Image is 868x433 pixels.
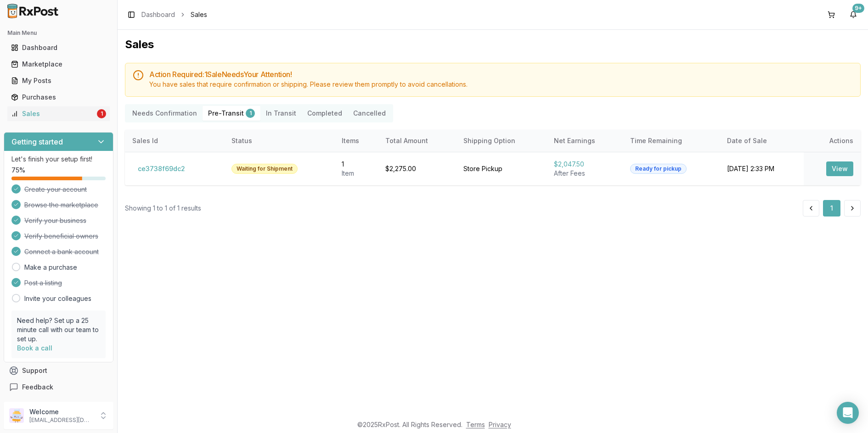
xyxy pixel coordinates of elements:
[11,109,95,118] div: Sales
[125,204,201,213] div: Showing 1 to 1 of 1 results
[246,109,255,118] div: 1
[7,39,110,56] a: Dashboard
[24,200,98,210] span: Browse the marketplace
[826,161,853,176] button: View
[125,130,224,152] th: Sales Id
[823,200,840,216] button: 1
[554,169,615,178] div: After Fees
[9,408,24,423] img: User avatar
[260,106,302,121] button: In Transit
[342,160,371,169] div: 1
[846,7,861,22] button: 9+
[7,29,110,37] h2: Main Menu
[11,93,106,102] div: Purchases
[11,76,106,85] div: My Posts
[7,72,110,89] a: My Posts
[125,37,861,52] h1: Sales
[4,362,113,379] button: Support
[456,130,547,152] th: Shipping Option
[727,164,797,173] div: [DATE] 2:33 PM
[22,383,53,392] span: Feedback
[7,105,110,122] a: Sales1
[4,379,113,395] button: Feedback
[7,56,110,72] a: Marketplace
[804,130,861,152] th: Actions
[127,106,203,121] button: Needs Confirmation
[97,109,106,118] div: 1
[852,4,864,13] div: 9+
[29,416,93,424] p: [EMAIL_ADDRESS][DOMAIN_NAME]
[11,60,106,69] div: Marketplace
[630,164,687,174] div: Ready for pickup
[141,10,207,19] nav: breadcrumb
[24,247,99,256] span: Connect a bank account
[24,278,62,288] span: Post a listing
[4,4,62,18] img: RxPost Logo
[4,73,113,88] button: My Posts
[378,130,456,152] th: Total Amount
[11,166,25,175] span: 75 %
[29,407,93,416] p: Welcome
[149,80,853,89] div: You have sales that require confirmation or shipping. Please review them promptly to avoid cancel...
[837,402,859,424] div: Open Intercom Messenger
[203,106,260,121] button: Pre-Transit
[24,263,77,272] a: Make a purchase
[302,106,348,121] button: Completed
[149,71,853,78] h5: Action Required: 1 Sale Need s Your Attention!
[334,130,378,152] th: Items
[191,10,207,19] span: Sales
[17,316,100,344] p: Need help? Set up a 25 minute call with our team to set up.
[342,169,371,178] div: Item
[385,164,449,173] div: $2,275.00
[623,130,720,152] th: Time Remaining
[24,294,91,303] a: Invite your colleagues
[466,421,485,428] a: Terms
[4,90,113,105] button: Purchases
[554,160,615,169] div: $2,047.50
[348,106,391,121] button: Cancelled
[7,89,110,105] a: Purchases
[141,10,175,19] a: Dashboard
[224,130,334,152] th: Status
[24,185,87,194] span: Create your account
[11,155,106,164] p: Let's finish your setup first!
[463,164,539,173] div: Store Pickup
[547,130,623,152] th: Net Earnings
[17,344,52,352] a: Book a call
[11,136,63,147] h3: Getting started
[489,421,511,428] a: Privacy
[4,57,113,72] button: Marketplace
[231,164,298,174] div: Waiting for Shipment
[24,216,86,225] span: Verify your business
[720,130,804,152] th: Date of Sale
[4,106,113,121] button: Sales1
[24,232,98,241] span: Verify beneficial owners
[11,43,106,52] div: Dashboard
[132,161,191,176] button: ce3738f69dc2
[4,40,113,55] button: Dashboard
